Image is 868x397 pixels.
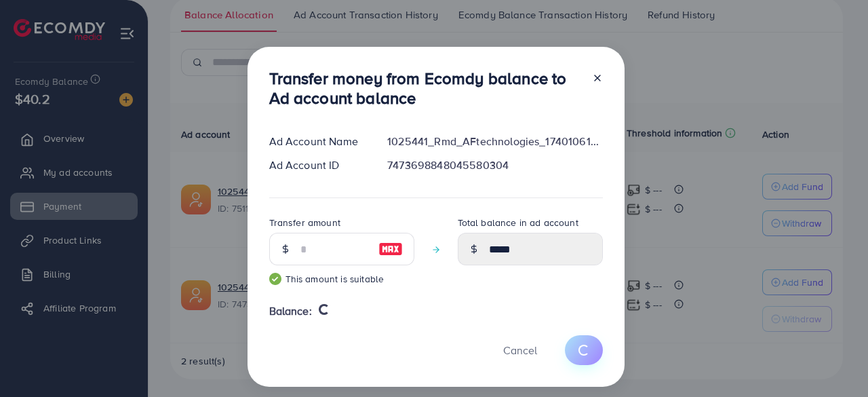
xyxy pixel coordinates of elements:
[486,335,554,364] button: Cancel
[458,216,578,229] label: Total balance in ad account
[376,157,613,173] div: 7473698848045580304
[269,69,581,108] h3: Transfer money from Ecomdy balance to Ad account balance
[269,216,340,229] label: Transfer amount
[258,134,377,149] div: Ad Account Name
[378,241,403,257] img: image
[269,273,281,285] img: guide
[810,336,858,387] iframe: Chat
[269,272,414,286] small: This amount is suitable
[376,134,613,149] div: 1025441_Rmd_AFtechnologies_1740106118522
[258,157,377,173] div: Ad Account ID
[269,303,312,319] span: Balance:
[503,343,537,358] span: Cancel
